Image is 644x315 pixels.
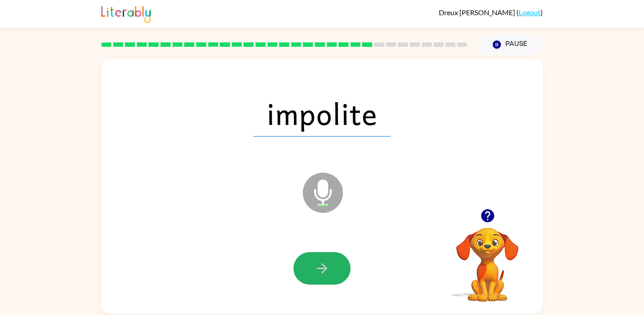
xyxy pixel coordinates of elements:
[253,90,391,137] span: impolite
[101,4,151,23] img: Literably
[439,8,543,17] div: ( )
[439,8,516,17] span: Dreux [PERSON_NAME]
[519,8,541,17] a: Logout
[443,214,532,303] video: Your browser must support playing .mp4 files to use Literably. Please try using another browser.
[478,34,543,55] button: Pause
